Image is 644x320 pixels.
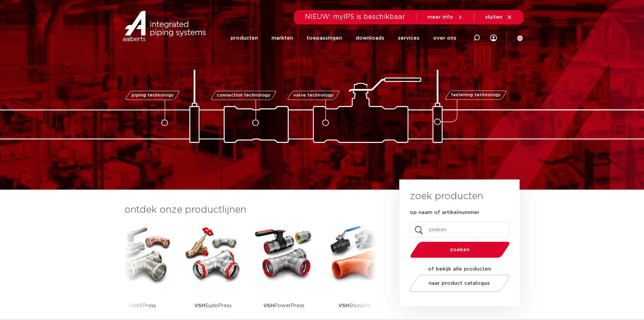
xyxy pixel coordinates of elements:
strong: VSH [128,303,139,308]
a: meer info [427,14,463,20]
label: op naam of artikelnummer [410,209,479,216]
a: sluiten [485,14,512,20]
a: producten [231,25,258,51]
span: fastening technology [451,93,501,98]
h3: zoek producten [410,190,483,203]
h3: ontdek onze productlijnen [124,203,377,217]
span: naar product catalogus [429,281,490,286]
span: NIEUW: myIPS is beschikbaar [305,14,405,20]
nav: Menu [231,25,456,51]
a: toepassingen [307,25,342,51]
input: zoeken [410,222,509,238]
span: meer info [427,15,453,20]
span: zoeken [428,247,492,252]
a: downloads [356,25,384,51]
span: valve technology [293,93,334,98]
a: services [398,25,420,51]
a: markten [271,25,293,51]
strong: of bekijk alle producten [428,266,491,272]
strong: VSH [263,303,274,308]
span: piping technology [132,93,174,98]
button: zoeken [407,241,512,258]
a: naar product catalogus [407,275,511,292]
span: connection technology [216,93,270,98]
a: over ons [433,25,456,51]
span: sluiten [485,15,502,20]
strong: VSH [194,303,205,308]
strong: VSH [338,303,349,308]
